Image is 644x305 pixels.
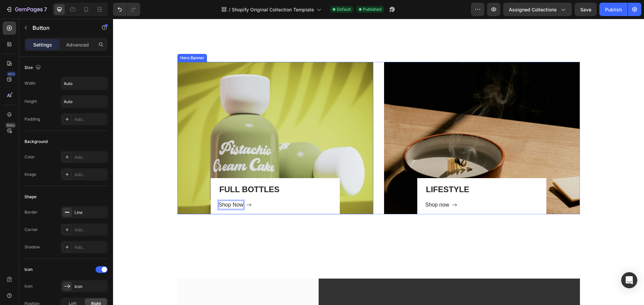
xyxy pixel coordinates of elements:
div: Background Image [271,43,467,196]
div: Publish [605,6,622,13]
div: Border [24,209,38,215]
p: 7 [44,5,47,13]
div: Line [74,210,106,216]
div: Add... [74,244,106,250]
div: Add... [74,227,106,233]
div: Add... [74,172,106,178]
div: Open Intercom Messenger [621,272,637,288]
span: Shopify Original Collection Template [232,6,314,13]
div: Icon [24,266,33,273]
button: Save [575,3,597,16]
span: / [229,6,230,13]
input: Auto [61,77,107,89]
div: Padding [24,116,40,122]
div: 450 [6,71,16,77]
div: Size [24,63,42,72]
button: Publish [599,3,628,16]
iframe: Design area [113,19,644,305]
div: Corner [24,227,38,233]
div: Color [24,154,35,160]
div: Shop now [312,182,336,190]
span: Save [580,7,591,12]
div: Background [24,139,48,145]
div: Width [24,80,36,86]
span: Default [337,6,351,12]
h2: LIFESTYLE [312,165,425,176]
div: Undo/Redo [113,3,140,16]
div: Shadow [24,244,40,250]
div: Beta [5,123,16,128]
div: Image [24,171,36,177]
div: Icon [74,284,106,290]
div: Add... [74,117,106,123]
p: Settings [33,41,52,48]
input: Auto [61,95,107,107]
a: Shop now [312,182,344,190]
div: Overlay [271,43,467,196]
button: Assigned Collections [503,3,572,16]
span: Published [363,6,381,12]
div: Shape [24,194,37,200]
div: Height [24,98,37,104]
div: Add... [74,154,106,160]
div: Icon [24,283,33,289]
button: 7 [3,3,50,16]
p: Button [33,24,90,32]
p: Advanced [66,41,89,48]
span: Assigned Collections [509,6,557,13]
